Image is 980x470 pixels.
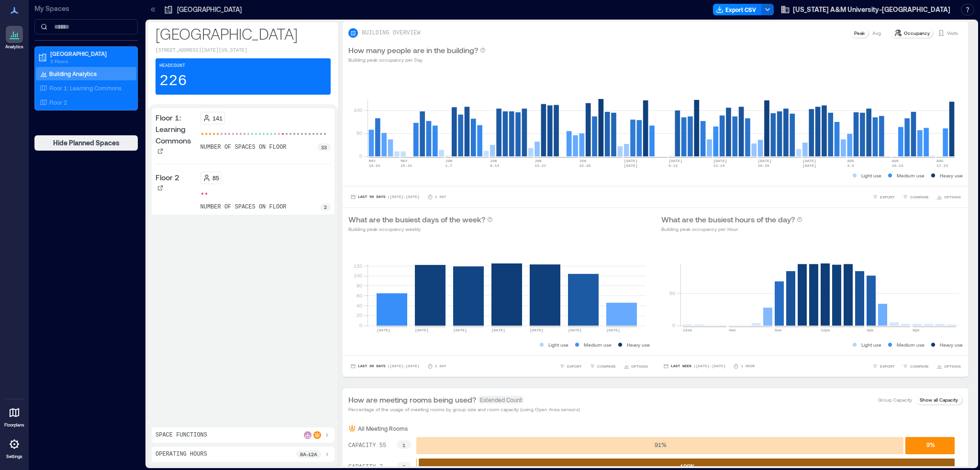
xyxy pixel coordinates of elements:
p: What are the busiest hours of the day? [661,214,795,225]
text: JUN [535,159,542,163]
tspan: 80 [356,283,362,288]
button: OPTIONS [935,361,963,371]
text: [DATE] [377,328,390,332]
p: Building peak occupancy weekly [348,225,493,233]
p: Headcount [159,62,185,70]
text: 6-12 [668,164,678,168]
p: Medium use [584,341,612,349]
span: COMPARE [597,363,616,369]
p: 1 Hour [741,363,755,369]
text: AUG [936,159,944,163]
button: Last 90 Days |[DATE]-[DATE] [348,192,422,202]
p: Analytics [5,44,23,50]
p: Heavy use [940,341,963,349]
p: Building peak occupancy per Hour [661,225,802,233]
p: 1 Day [435,363,446,369]
span: EXPORT [880,194,895,200]
p: Floor 2 [49,98,67,106]
a: Floorplans [1,401,27,431]
text: 18-24 [369,164,380,168]
p: Building peak occupancy per Day [348,56,486,64]
tspan: 0 [672,322,675,328]
text: [DATE] [802,164,816,168]
p: 141 [212,114,223,122]
text: 12pm [821,328,830,332]
p: How are meeting rooms being used? [348,394,476,405]
p: Heavy use [627,341,650,349]
p: Avg [872,29,881,37]
text: AUG [892,159,899,163]
p: Building Analytics [49,70,97,77]
p: Floorplans [4,422,24,428]
p: Floor 1: Learning Commons [156,112,197,146]
span: OPTIONS [944,363,961,369]
p: Group Capacity [878,396,912,404]
button: Last Week |[DATE]-[DATE] [661,361,727,371]
text: CAPACITY 55 [348,442,386,449]
text: 17-23 [936,164,948,168]
text: 4pm [867,328,874,332]
button: EXPORT [870,192,897,202]
text: 15-21 [535,164,546,168]
button: OPTIONS [622,361,650,371]
button: COMPARE [588,361,618,371]
p: Visits [947,29,958,37]
button: Hide Planned Spaces [34,135,138,151]
button: [US_STATE] A&M University-[GEOGRAPHIC_DATA] [778,2,953,17]
p: Light use [548,341,568,349]
span: OPTIONS [631,363,648,369]
tspan: 50 [669,290,675,296]
p: [GEOGRAPHIC_DATA] [177,5,242,14]
p: 85 [212,174,219,182]
text: MAY [401,159,408,163]
text: 22-28 [579,164,591,168]
button: Last 90 Days |[DATE]-[DATE] [348,361,422,371]
span: OPTIONS [944,194,961,200]
p: number of spaces on floor [200,143,287,151]
text: 25-31 [401,164,412,168]
p: Floor 1: Learning Commons [49,84,122,92]
span: EXPORT [567,363,582,369]
text: 10-16 [892,164,903,168]
text: [DATE] [802,159,816,163]
p: Light use [861,172,881,179]
button: EXPORT [870,361,897,371]
p: Floor 2 [156,172,179,183]
a: Analytics [2,23,26,53]
text: MAY [369,159,376,163]
text: 1-7 [445,164,453,168]
tspan: 20 [356,313,362,318]
p: Space Functions [156,431,207,439]
p: What are the busiest days of the week? [348,214,485,225]
text: AUG [847,159,854,163]
tspan: 50 [356,130,362,136]
p: [STREET_ADDRESS][DATE][US_STATE] [156,47,331,55]
span: [US_STATE] A&M University-[GEOGRAPHIC_DATA] [793,5,950,14]
span: EXPORT [880,363,895,369]
text: 13-19 [713,164,724,168]
button: COMPARE [901,192,931,202]
text: [DATE] [568,328,582,332]
p: 2 [324,203,327,211]
button: COMPARE [901,361,931,371]
text: [DATE] [530,328,544,332]
text: [DATE] [624,164,638,168]
tspan: 100 [354,107,362,113]
p: Medium use [897,341,924,349]
text: 4am [729,328,736,332]
text: [DATE] [758,159,772,163]
span: COMPARE [910,363,929,369]
text: 9 % [926,441,935,448]
p: BUILDING OVERVIEW [362,29,420,37]
span: COMPARE [910,194,929,200]
tspan: 0 [359,153,362,159]
button: Export CSV [713,4,762,15]
p: [GEOGRAPHIC_DATA] [156,24,331,43]
tspan: 60 [356,293,362,298]
text: [DATE] [624,159,638,163]
text: JUN [579,159,587,163]
text: JUN [490,159,497,163]
p: Heavy use [940,172,963,179]
p: 1 Day [435,194,446,200]
p: Settings [6,454,22,459]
